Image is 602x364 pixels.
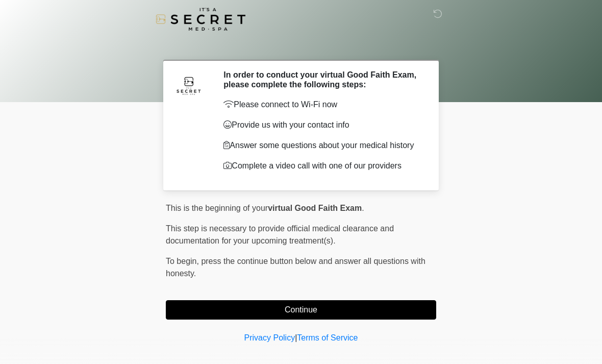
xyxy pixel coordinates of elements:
p: Answer some questions about your medical history [223,139,421,152]
p: Please connect to Wi-Fi now [223,99,421,111]
button: Continue [166,300,436,320]
span: This step is necessary to provide official medical clearance and documentation for your upcoming ... [166,224,394,245]
span: To begin, [166,257,201,265]
span: . [362,204,364,212]
span: This is the beginning of your [166,204,268,212]
p: Provide us with your contact info [223,119,421,131]
a: | [295,333,297,342]
span: press the continue button below and answer all questions with honesty. [166,257,425,278]
h1: ‎ ‎ [158,37,444,56]
img: It's A Secret Med Spa Logo [156,8,245,31]
a: Privacy Policy [244,333,295,342]
img: Agent Avatar [173,70,204,101]
h2: In order to conduct your virtual Good Faith Exam, please complete the following steps: [223,70,421,89]
p: Complete a video call with one of our providers [223,160,421,172]
strong: virtual Good Faith Exam [268,204,362,212]
a: Terms of Service [297,333,358,342]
